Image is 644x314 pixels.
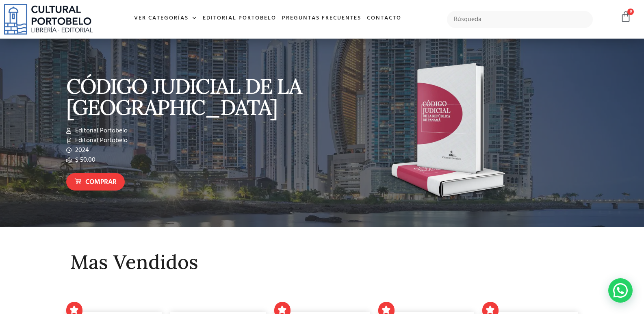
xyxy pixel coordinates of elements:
a: Comprar [66,173,125,191]
span: 0 [627,9,634,15]
a: Editorial Portobelo [200,10,279,27]
a: 0 [620,11,631,23]
div: Contactar por WhatsApp [608,278,633,303]
span: Editorial Portobelo [73,136,128,145]
a: Preguntas frecuentes [279,10,364,27]
p: CÓDIGO JUDICIAL DE LA [GEOGRAPHIC_DATA] [66,76,318,118]
input: Búsqueda [447,11,593,28]
h2: Mas Vendidos [70,251,574,273]
span: 2024 [73,145,89,155]
span: Comprar [85,177,117,188]
span: Editorial Portobelo [73,126,128,136]
a: Contacto [364,10,404,27]
span: $ 50.00 [73,155,95,165]
a: Ver Categorías [131,10,200,27]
